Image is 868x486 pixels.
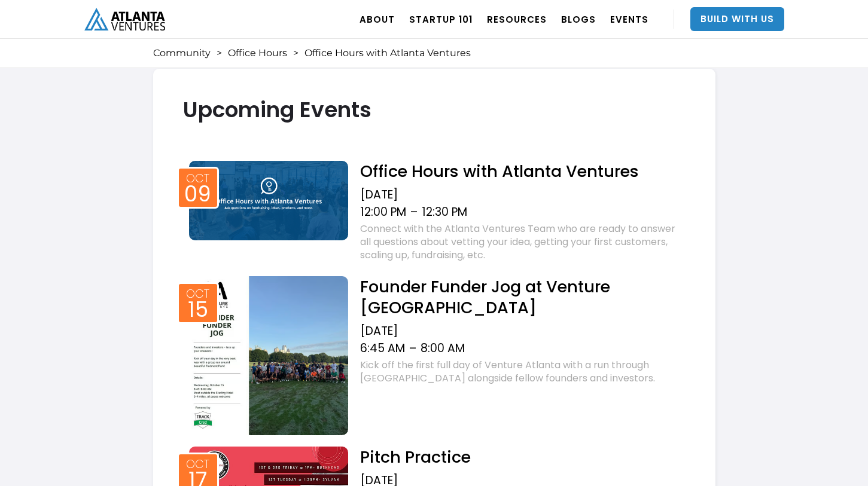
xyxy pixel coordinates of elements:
[561,2,596,36] a: BLOGS
[183,97,686,122] h2: Upcoming Events
[409,2,473,36] a: Startup 101
[360,222,685,262] div: Connect with the Atlanta Ventures Team who are ready to answer all questions about vetting your i...
[217,47,222,59] div: >
[188,301,208,319] div: 15
[487,2,547,36] a: RESOURCES
[186,173,209,184] div: Oct
[422,205,467,219] div: 12:30 PM
[360,276,685,318] h2: Founder Funder Jog at Venture [GEOGRAPHIC_DATA]
[184,185,211,203] div: 09
[360,205,406,219] div: 12:00 PM
[360,161,685,182] h2: Office Hours with Atlanta Ventures
[360,341,405,356] div: 6:45 AM
[610,2,648,36] a: EVENTS
[183,273,686,436] a: Oct15Founder Funder Jog at Venture [GEOGRAPHIC_DATA][DATE]6:45 AM–8:00 AMKick off the first full ...
[409,341,416,356] div: –
[186,288,209,299] div: Oct
[183,158,686,265] a: Oct09Office Hours with Atlanta Ventures[DATE]12:00 PM–12:30 PMConnect with the Atlanta Ventures T...
[360,188,685,202] div: [DATE]
[360,324,685,338] div: [DATE]
[293,47,299,59] div: >
[421,341,465,356] div: 8:00 AM
[360,2,395,36] a: ABOUT
[153,47,211,59] a: Community
[690,7,784,31] a: Build With Us
[228,47,287,59] a: Office Hours
[186,459,209,470] div: Oct
[304,47,471,59] div: Office Hours with Atlanta Ventures
[410,205,418,219] div: –
[360,359,685,385] div: Kick off the first full day of Venture Atlanta with a run through [GEOGRAPHIC_DATA] alongside fel...
[360,447,685,467] h2: Pitch Practice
